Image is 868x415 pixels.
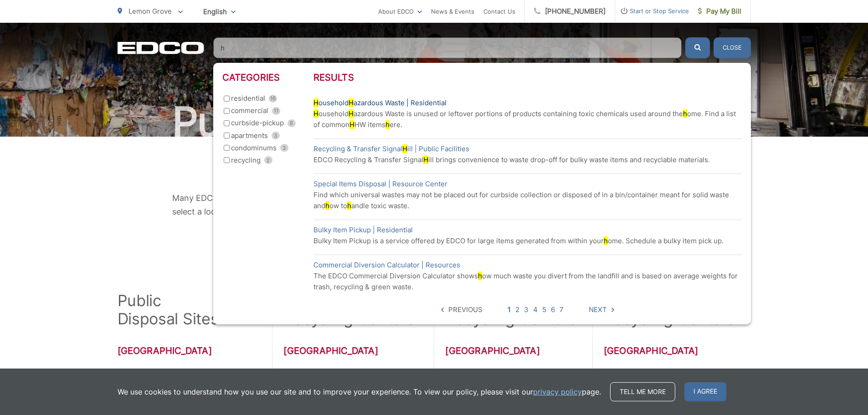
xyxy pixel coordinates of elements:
mark: H [349,109,354,118]
a: 1 [508,304,511,315]
mark: h [385,120,390,129]
span: commercial [231,105,268,116]
a: Commercial Diversion Calculator | Resources [313,260,460,271]
button: Submit the search query. [685,37,710,58]
strong: La Mesa [118,367,144,376]
input: curbside-pickup 8 [224,120,230,126]
a: Recycling & Transfer SignalHill | Public Facilities [313,143,469,154]
span: residential [231,93,265,104]
a: 3 [524,304,529,315]
span: Many EDCO public disposal sites and certified buyback recycling centers are located around [GEOGR... [172,193,688,216]
a: Contact Us [483,6,515,17]
a: Tell me more [610,382,675,401]
span: Next [589,304,607,315]
button: Close [714,37,751,58]
a: 5 [542,304,546,315]
mark: h [478,272,482,280]
span: Pay My Bill [698,6,741,17]
h3: [GEOGRAPHIC_DATA] [604,345,750,356]
input: recycling 2 [224,157,230,163]
span: 3 [272,132,280,139]
span: apartments [231,130,268,141]
mark: H [349,120,354,129]
span: 11 [272,107,280,115]
mark: H [313,109,318,118]
span: 8 [288,119,296,127]
h3: Categories [222,72,313,83]
h2: Public Disposal Sites [118,292,219,328]
a: privacy policy [533,386,582,397]
a: 7 [560,304,564,315]
a: 4 [533,304,538,315]
strong: La Mesa [283,367,310,376]
input: apartments 3 [224,133,230,138]
input: condominums 3 [224,145,230,151]
input: commercial 11 [224,108,230,114]
h1: Public Facilities [118,99,751,145]
a: 2 [515,304,519,315]
strong: La Mesa [604,367,630,376]
a: News & Events [431,6,474,17]
h3: [GEOGRAPHIC_DATA] [283,345,416,356]
input: residential 16 [224,96,230,102]
mark: h [347,201,351,210]
mark: H [313,98,318,107]
mark: H [402,144,407,153]
a: HouseholdHazardous Waste | Residential [313,97,447,108]
span: Previous [448,304,483,315]
p: Find which universal wastes may not be placed out for curbside collection or disposed of in a bin... [313,190,742,211]
a: EDCD logo. Return to the homepage. [118,41,204,54]
a: 6 [551,304,555,315]
a: Special Items Disposal | Resource Center [313,179,447,190]
h3: Results [313,72,742,83]
span: English [196,4,242,20]
mark: h [683,109,687,118]
span: I agree [684,382,726,401]
span: condominums [231,143,277,154]
span: curbside-pickup [231,118,284,128]
span: 3 [280,144,288,152]
h3: [GEOGRAPHIC_DATA] [118,345,261,356]
a: Bulky Item Pickup | Residential [313,225,413,236]
span: recycling [231,155,261,166]
strong: Lemon Grove [445,367,488,376]
p: Open seven days a week [118,366,261,399]
p: The EDCO Commercial Diversion Calculator shows ow much waste you divert from the landfill and is ... [313,271,742,292]
p: ousehold azardous Waste is unused or leftover portions of products containing toxic chemicals use... [313,108,742,130]
mark: h [604,236,608,245]
a: Next [589,304,614,315]
span: 2 [264,156,272,164]
a: About EDCO [378,6,422,17]
h3: [GEOGRAPHIC_DATA] [445,345,580,356]
mark: H [423,155,428,164]
span: Lemon Grove [128,7,172,15]
p: Bulky Item Pickup is a service offered by EDCO for large items generated from within your ome. Sc... [313,236,742,246]
mark: H [349,98,354,107]
input: Search [213,37,682,58]
mark: h [325,201,329,210]
p: We use cookies to understand how you use our site and to improve your experience. To view our pol... [118,386,601,397]
p: EDCO Recycling & Transfer Signal ill brings convenience to waste drop-off for bulky waste items a... [313,154,742,165]
span: 16 [269,95,277,102]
